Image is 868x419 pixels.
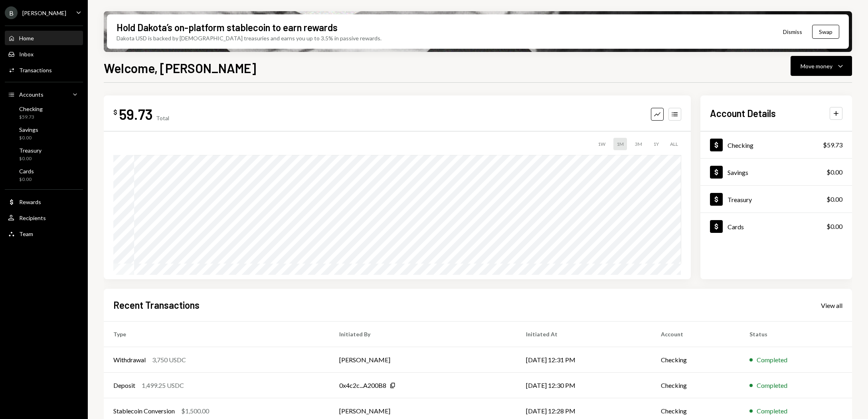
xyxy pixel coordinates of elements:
td: Checking [651,347,740,373]
a: Checking$59.73 [700,131,852,158]
div: Savings [19,126,38,133]
a: Treasury$0.00 [5,145,83,164]
div: $0.00 [826,222,842,231]
div: Rewards [19,199,41,205]
div: Recipients [19,214,46,221]
div: $1,500.00 [181,406,209,416]
div: Completed [757,406,787,416]
div: 0x4c2c...A200B8 [339,381,386,390]
div: Stablecoin Conversion [113,406,175,416]
div: Cards [19,168,34,175]
div: Completed [757,381,787,390]
div: $ [113,108,117,116]
td: [PERSON_NAME] [330,347,516,373]
div: ALL [667,138,681,150]
th: Account [651,322,740,347]
a: Transactions [5,63,83,77]
div: 1,499.25 USDC [142,381,184,390]
div: 1M [613,138,627,150]
div: 3M [632,138,645,150]
div: $0.00 [19,176,34,183]
a: Inbox [5,47,83,61]
div: 3,750 USDC [152,355,186,365]
div: Move money [801,62,832,70]
th: Initiated At [516,322,651,347]
th: Initiated By [330,322,516,347]
a: Treasury$0.00 [700,186,852,212]
div: $0.00 [826,195,842,204]
div: Accounts [19,91,43,98]
div: Completed [757,355,787,365]
div: Transactions [19,67,52,73]
div: View all [821,302,842,310]
div: Dakota USD is backed by [DEMOGRAPHIC_DATA] treasuries and earns you up to 3.5% in passive rewards. [117,34,382,42]
div: [PERSON_NAME] [22,10,66,16]
div: B [5,6,18,19]
a: Recipients [5,210,83,225]
div: $0.00 [826,167,842,177]
div: 1Y [650,138,662,150]
a: Rewards [5,195,83,209]
th: Status [740,322,852,347]
div: $0.00 [19,155,42,162]
div: $0.00 [19,135,38,141]
h1: Welcome, [PERSON_NAME] [104,60,256,76]
a: Cards$0.00 [700,213,852,240]
div: Inbox [19,51,34,58]
button: Swap [812,25,839,39]
a: Cards$0.00 [5,165,83,185]
div: Cards [728,223,744,230]
div: Deposit [113,381,135,390]
div: Treasury [19,147,42,154]
a: View all [821,301,842,310]
div: 1W [595,138,609,150]
a: Checking$59.73 [5,103,83,122]
div: $59.73 [19,114,43,121]
div: Savings [728,169,748,176]
div: Treasury [728,196,752,203]
a: Accounts [5,87,83,101]
td: [DATE] 12:31 PM [516,347,651,373]
div: Withdrawal [113,355,146,365]
div: Home [19,35,34,42]
th: Type [104,322,330,347]
button: Dismiss [773,22,812,41]
button: Move money [791,56,852,76]
h2: Account Details [710,107,776,120]
a: Team [5,226,83,241]
a: Home [5,31,83,45]
div: Checking [19,105,43,112]
a: Savings$0.00 [5,124,83,143]
div: Hold Dakota’s on-platform stablecoin to earn rewards [117,21,338,34]
td: [DATE] 12:30 PM [516,373,651,398]
div: $59.73 [823,140,842,150]
div: 59.73 [119,105,153,123]
a: Savings$0.00 [700,159,852,185]
div: Team [19,230,33,237]
h2: Recent Transactions [113,298,200,312]
td: Checking [651,373,740,398]
div: Checking [728,141,753,149]
div: Total [156,115,169,121]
